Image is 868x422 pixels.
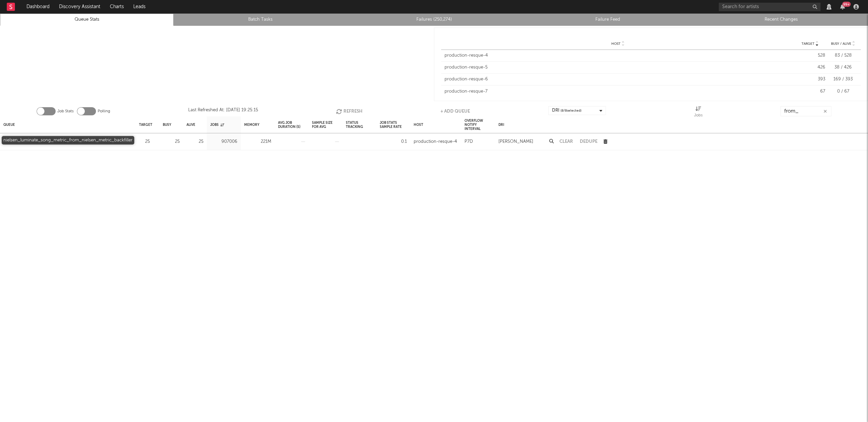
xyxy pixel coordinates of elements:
span: ( 8 / 8 selected) [560,107,581,115]
a: Queue Stats [4,16,170,24]
div: Job Stats Sample Rate [380,117,407,132]
div: DRI [552,107,581,115]
div: 25 [139,138,150,146]
div: production-resque-7 [445,88,791,95]
div: 393 [795,76,825,83]
a: Failures (250,274) [351,16,517,24]
div: production-resque-6 [445,76,791,83]
div: Jobs [210,117,224,132]
button: Clear [559,139,573,144]
div: Target [139,117,152,132]
div: Memory [244,117,259,132]
div: 426 [795,64,825,71]
span: Target [802,42,814,46]
div: 528 [795,52,825,59]
div: Alive [186,117,195,132]
div: 25 [163,138,180,146]
div: DRI [498,117,504,132]
div: Last Refreshed At: [DATE] 19:25:15 [188,106,258,116]
label: Job Stats [57,107,74,115]
button: + Add Queue [440,106,470,116]
div: [PERSON_NAME] [498,138,533,146]
div: 221M [244,138,271,146]
div: Overflow Notify Interval [465,117,492,132]
span: Busy / Alive [831,42,851,46]
div: Queue [3,117,15,132]
div: 38 / 426 [829,64,857,71]
a: Recent Changes [698,16,864,24]
div: production-resque-4 [414,138,457,146]
label: Polling [98,107,110,115]
div: Host [414,117,423,132]
div: Busy [163,117,171,132]
a: Batch Tasks [177,16,343,24]
div: 169 / 393 [829,76,857,83]
span: Host [611,42,620,46]
a: nielsen_luminate_song_metric_from_nielsen_metric_backfiller [3,138,132,146]
button: 99+ [840,4,845,9]
div: 0 / 67 [829,88,857,95]
button: Refresh [336,106,362,116]
div: production-resque-5 [445,64,791,71]
div: Jobs [694,106,703,119]
input: Search... [781,106,831,116]
div: 0.1 [380,138,407,146]
div: production-resque-4 [445,52,791,59]
div: Avg Job Duration (s) [278,117,305,132]
button: Dedupe [580,139,597,144]
div: 99 + [842,2,851,7]
div: Jobs [694,111,703,119]
div: 907006 [210,138,237,146]
a: Failure Feed [525,16,691,24]
div: 83 / 528 [829,52,857,59]
div: Status Tracking [346,117,373,132]
input: Search for artists [719,3,821,11]
div: 67 [795,88,825,95]
div: 25 [186,138,203,146]
div: Sample Size For Avg [312,117,339,132]
div: P7D [465,138,473,146]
